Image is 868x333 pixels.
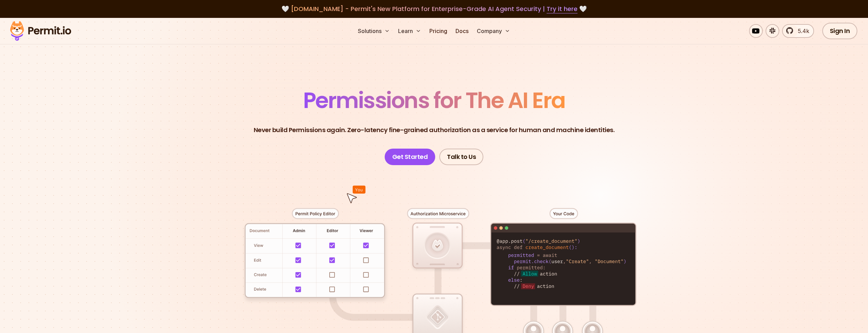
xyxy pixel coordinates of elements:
button: Company [474,24,513,38]
button: Learn [395,24,424,38]
div: 🤍 🤍 [17,4,851,14]
a: Talk to Us [439,149,483,165]
button: Solutions [355,24,393,38]
span: 5.4k [794,27,809,35]
a: Docs [453,24,471,38]
span: Permissions for The AI Era [303,85,565,116]
a: Pricing [427,24,450,38]
span: [DOMAIN_NAME] - Permit's New Platform for Enterprise-Grade AI Agent Security | [291,4,578,13]
p: Never build Permissions again. Zero-latency fine-grained authorization as a service for human and... [254,125,615,135]
a: Try it here [547,4,578,13]
img: Permit logo [7,19,74,43]
a: Get Started [385,149,436,165]
a: Sign In [822,23,858,39]
a: 5.4k [782,24,814,38]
